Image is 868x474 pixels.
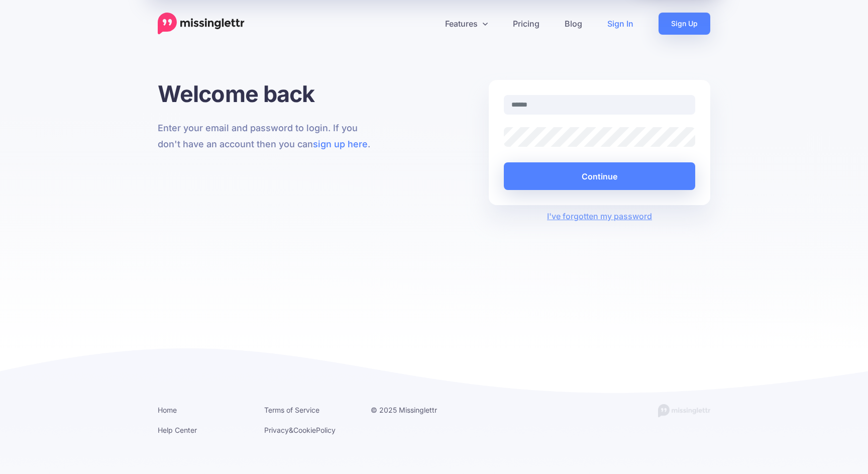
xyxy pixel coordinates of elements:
a: Privacy [264,426,289,434]
li: & Policy [264,424,356,436]
a: Blog [552,13,595,35]
a: Home [158,406,177,414]
a: sign up here [313,139,368,149]
a: Features [432,13,500,35]
a: Sign Up [659,13,710,35]
p: Enter your email and password to login. If you don't have an account then you can . [158,120,379,152]
a: Terms of Service [264,406,319,414]
button: Continue [504,162,695,190]
a: I've forgotten my password [547,211,652,221]
a: Cookie [293,426,316,434]
a: Help Center [158,426,197,434]
h1: Welcome back [158,80,379,108]
a: Sign In [595,13,646,35]
a: Pricing [500,13,552,35]
li: © 2025 Missinglettr [371,404,462,416]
